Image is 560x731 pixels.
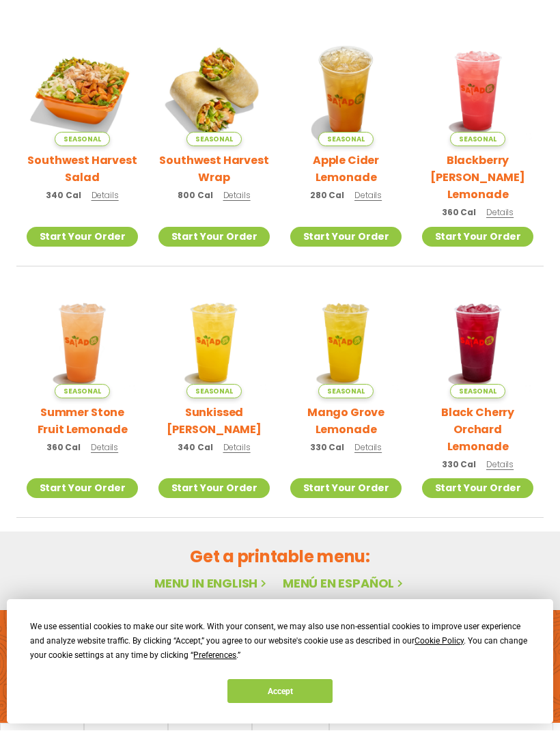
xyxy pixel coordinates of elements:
[290,36,402,147] img: Product photo for Apple Cider Lemonade
[223,442,251,454] span: Details
[486,207,514,219] span: Details
[193,651,236,661] span: Preferences
[290,479,402,499] a: Start Your Order
[310,190,344,202] span: 280 Cal
[158,36,270,147] img: Product photo for Southwest Harvest Wrap
[7,600,553,724] div: Cookie Consent Prompt
[16,545,544,569] h2: Get a printable menu:
[158,404,270,439] h2: Sunkissed [PERSON_NAME]
[486,459,514,471] span: Details
[27,36,138,147] img: Product photo for Southwest Harvest Salad
[223,190,251,202] span: Details
[290,288,402,399] img: Product photo for Mango Grove Lemonade
[450,133,505,147] span: Seasonal
[422,288,533,399] img: Product photo for Black Cherry Orchard Lemonade
[178,190,212,202] span: 800 Cal
[30,620,529,663] div: We use essential cookies to make our site work. With your consent, we may also use non-essential ...
[422,152,533,204] h2: Blackberry [PERSON_NAME] Lemonade
[354,190,382,202] span: Details
[92,190,119,202] span: Details
[290,227,402,247] a: Start Your Order
[158,479,270,499] a: Start Your Order
[55,385,110,399] span: Seasonal
[442,459,476,471] span: 330 Cal
[422,227,533,247] a: Start Your Order
[186,385,242,399] span: Seasonal
[422,36,533,147] img: Product photo for Blackberry Bramble Lemonade
[27,227,138,247] a: Start Your Order
[310,442,344,454] span: 330 Cal
[91,442,118,454] span: Details
[422,404,533,456] h2: Black Cherry Orchard Lemonade
[186,133,242,147] span: Seasonal
[27,152,138,187] h2: Southwest Harvest Salad
[318,133,374,147] span: Seasonal
[318,385,374,399] span: Seasonal
[154,575,269,592] a: Menu in English
[227,680,333,704] button: Accept
[290,152,402,187] h2: Apple Cider Lemonade
[55,133,110,147] span: Seasonal
[178,442,212,454] span: 340 Cal
[46,190,81,202] span: 340 Cal
[46,442,81,454] span: 360 Cal
[27,288,138,399] img: Product photo for Summer Stone Fruit Lemonade
[158,227,270,247] a: Start Your Order
[290,404,402,439] h2: Mango Grove Lemonade
[27,479,138,499] a: Start Your Order
[442,207,476,219] span: 360 Cal
[27,404,138,439] h2: Summer Stone Fruit Lemonade
[450,385,505,399] span: Seasonal
[422,479,533,499] a: Start Your Order
[283,575,406,592] a: Menú en español
[415,637,464,646] span: Cookie Policy
[354,442,382,454] span: Details
[158,152,270,187] h2: Southwest Harvest Wrap
[158,288,270,399] img: Product photo for Sunkissed Yuzu Lemonade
